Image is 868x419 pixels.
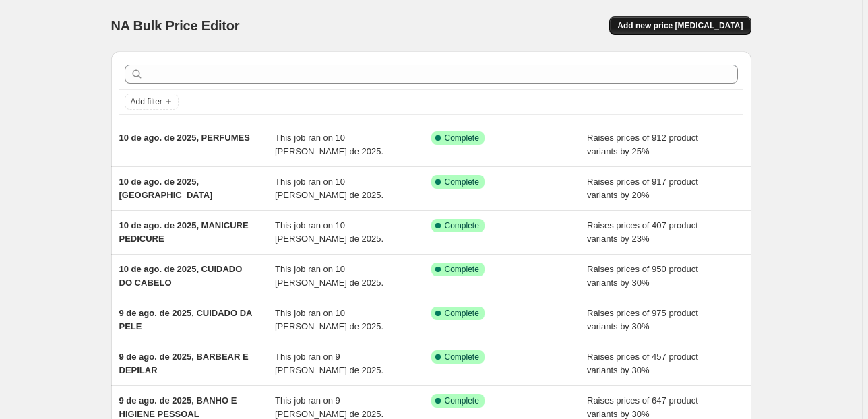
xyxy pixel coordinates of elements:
[275,395,383,419] span: This job ran on 9 [PERSON_NAME] de 2025.
[587,264,698,288] span: Raises prices of 950 product variants by 30%
[131,96,162,107] span: Add filter
[125,94,179,110] button: Add filter
[119,220,249,244] span: 10 de ago. de 2025, MANICURE PEDICURE
[609,16,751,35] button: Add new price [MEDICAL_DATA]
[275,133,383,156] span: This job ran on 10 [PERSON_NAME] de 2025.
[587,133,698,156] span: Raises prices of 912 product variants by 25%
[119,133,250,143] span: 10 de ago. de 2025, PERFUMES
[587,220,698,244] span: Raises prices of 407 product variants by 23%
[587,308,698,331] span: Raises prices of 975 product variants by 30%
[587,395,698,419] span: Raises prices of 647 product variants by 30%
[111,18,240,33] span: NA Bulk Price Editor
[275,308,383,331] span: This job ran on 10 [PERSON_NAME] de 2025.
[587,176,698,200] span: Raises prices of 917 product variants by 20%
[275,352,383,375] span: This job ran on 9 [PERSON_NAME] de 2025.
[617,20,743,31] span: Add new price [MEDICAL_DATA]
[445,264,479,275] span: Complete
[119,176,213,200] span: 10 de ago. de 2025, [GEOGRAPHIC_DATA]
[119,395,237,419] span: 9 de ago. de 2025, BANHO E HIGIENE PESSOAL
[275,264,383,288] span: This job ran on 10 [PERSON_NAME] de 2025.
[445,176,479,187] span: Complete
[119,308,252,331] span: 9 de ago. de 2025, CUIDADO DA PELE
[445,352,479,362] span: Complete
[275,220,383,244] span: This job ran on 10 [PERSON_NAME] de 2025.
[445,308,479,319] span: Complete
[445,395,479,406] span: Complete
[119,264,243,288] span: 10 de ago. de 2025, CUIDADO DO CABELO
[275,176,383,200] span: This job ran on 10 [PERSON_NAME] de 2025.
[587,352,698,375] span: Raises prices of 457 product variants by 30%
[445,220,479,231] span: Complete
[445,133,479,143] span: Complete
[119,352,249,375] span: 9 de ago. de 2025, BARBEAR E DEPILAR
